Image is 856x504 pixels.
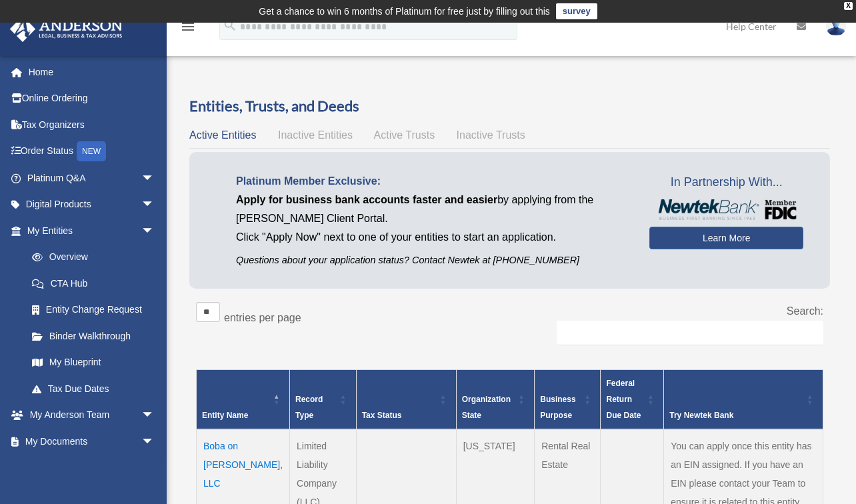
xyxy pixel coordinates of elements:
[77,141,106,161] div: NEW
[236,191,629,228] p: by applying from the [PERSON_NAME] Client Portal.
[141,191,168,219] span: arrow_drop_down
[6,16,127,42] img: Anderson Advisors Platinum Portal
[456,370,535,430] th: Organization State: Activate to sort
[141,402,168,429] span: arrow_drop_down
[223,18,237,33] i: search
[601,370,664,430] th: Federal Return Due Date: Activate to sort
[19,375,168,402] a: Tax Due Dates
[540,395,575,420] span: Business Purpose
[19,270,168,297] a: CTA Hub
[9,455,175,481] a: Online Learningarrow_drop_down
[197,370,290,430] th: Entity Name: Activate to invert sorting
[236,252,629,269] p: Questions about your application status? Contact Newtek at [PHONE_NUMBER]
[202,411,248,420] span: Entity Name
[189,129,256,141] span: Active Entities
[9,165,175,191] a: Platinum Q&Aarrow_drop_down
[9,217,168,244] a: My Entitiesarrow_drop_down
[656,199,797,220] img: NewtekBankLogoSM.png
[19,297,168,323] a: Entity Change Request
[9,85,175,112] a: Online Ordering
[141,165,168,192] span: arrow_drop_down
[9,111,175,138] a: Tax Organizers
[9,402,175,429] a: My Anderson Teamarrow_drop_down
[356,370,456,430] th: Tax Status: Activate to sort
[295,395,323,420] span: Record Type
[19,323,168,349] a: Binder Walkthrough
[141,455,168,482] span: arrow_drop_down
[236,228,629,247] p: Click "Apply Now" next to one of your entities to start an application.
[9,59,175,85] a: Home
[457,129,525,141] span: Inactive Trusts
[649,172,803,193] span: In Partnership With...
[535,370,601,430] th: Business Purpose: Activate to sort
[259,3,550,19] div: Get a chance to win 6 months of Platinum for free just by filling out this
[9,428,175,455] a: My Documentsarrow_drop_down
[9,138,175,165] a: Order StatusNEW
[669,407,803,423] div: Try Newtek Bank
[787,305,823,317] label: Search:
[224,312,301,323] label: entries per page
[844,2,853,10] div: close
[189,96,830,117] h3: Entities, Trusts, and Deeds
[180,19,196,35] i: menu
[9,191,175,218] a: Digital Productsarrow_drop_down
[606,379,641,420] span: Federal Return Due Date
[236,194,497,205] span: Apply for business bank accounts faster and easier
[462,395,511,420] span: Organization State
[141,428,168,455] span: arrow_drop_down
[826,17,846,36] img: User Pic
[236,172,629,191] p: Platinum Member Exclusive:
[19,349,168,376] a: My Blueprint
[19,244,161,271] a: Overview
[141,217,168,245] span: arrow_drop_down
[180,23,196,35] a: menu
[290,370,357,430] th: Record Type: Activate to sort
[649,227,803,249] a: Learn More
[362,411,402,420] span: Tax Status
[278,129,353,141] span: Inactive Entities
[374,129,435,141] span: Active Trusts
[556,3,597,19] a: survey
[664,370,823,430] th: Try Newtek Bank : Activate to sort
